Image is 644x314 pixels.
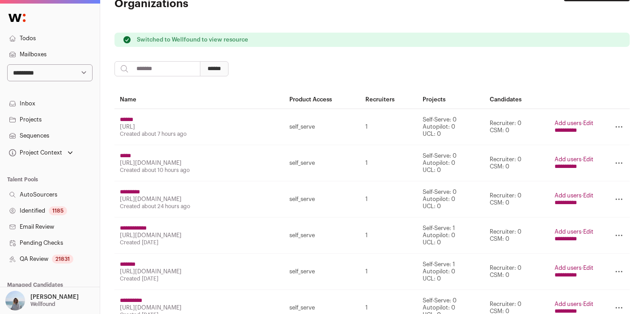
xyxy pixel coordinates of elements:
[284,91,360,109] th: Product Access
[360,109,417,145] td: 1
[120,275,279,282] div: Created [DATE]
[555,156,581,162] a: Add users
[549,254,599,290] td: ·
[284,181,360,218] td: self_serve
[484,181,549,218] td: Recruiter: 0 CSM: 0
[120,232,182,238] a: [URL][DOMAIN_NAME]
[284,254,360,290] td: self_serve
[484,91,549,109] th: Candidates
[484,254,549,290] td: Recruiter: 0 CSM: 0
[417,145,485,181] td: Self-Serve: 0 Autopilot: 0 UCL: 0
[120,130,279,138] div: Created about 7 hours ago
[114,91,284,109] th: Name
[284,109,360,145] td: self_serve
[360,181,417,218] td: 1
[549,145,599,181] td: ·
[417,218,485,254] td: Self-Serve: 1 Autopilot: 0 UCL: 0
[120,196,182,202] a: [URL][DOMAIN_NAME]
[583,229,593,234] a: Edit
[484,109,549,145] td: Recruiter: 0 CSM: 0
[284,218,360,254] td: self_serve
[417,109,485,145] td: Self-Serve: 0 Autopilot: 0 UCL: 0
[5,291,25,310] img: 11561648-medium_jpg
[120,305,182,310] a: [URL][DOMAIN_NAME]
[583,120,593,126] a: Edit
[583,156,593,162] a: Edit
[549,218,599,254] td: ·
[484,218,549,254] td: Recruiter: 0 CSM: 0
[484,145,549,181] td: Recruiter: 0 CSM: 0
[7,147,75,159] button: Open dropdown
[555,229,581,234] a: Add users
[30,293,79,301] p: [PERSON_NAME]
[120,167,279,174] div: Created about 10 hours ago
[284,145,360,181] td: self_serve
[52,255,73,264] div: 21831
[555,265,581,271] a: Add users
[549,109,599,145] td: ·
[549,181,599,218] td: ·
[120,160,182,166] a: [URL][DOMAIN_NAME]
[120,203,279,210] div: Created about 24 hours ago
[417,91,485,109] th: Projects
[120,268,182,274] a: [URL][DOMAIN_NAME]
[583,265,593,271] a: Edit
[4,9,30,27] img: Wellfound
[360,91,417,109] th: Recruiters
[120,124,135,130] a: [URL]
[49,206,67,215] div: 1185
[555,120,581,126] a: Add users
[137,36,248,43] p: Switched to Wellfound to view resource
[583,301,593,307] a: Edit
[360,145,417,181] td: 1
[555,301,581,307] a: Add users
[417,254,485,290] td: Self-Serve: 1 Autopilot: 0 UCL: 0
[7,149,62,156] div: Project Context
[4,291,80,310] button: Open dropdown
[360,218,417,254] td: 1
[360,254,417,290] td: 1
[30,301,55,308] p: Wellfound
[583,193,593,198] a: Edit
[120,239,279,246] div: Created [DATE]
[417,181,485,218] td: Self-Serve: 0 Autopilot: 0 UCL: 0
[555,193,581,198] a: Add users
